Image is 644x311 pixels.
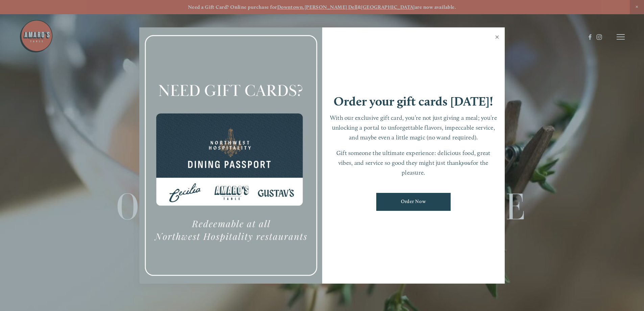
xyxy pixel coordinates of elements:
p: Gift someone the ultimate experience: delicious food, great vibes, and service so good they might... [329,148,498,177]
a: Close [491,28,504,47]
h1: Order your gift cards [DATE]! [334,95,493,108]
em: you [462,159,471,166]
p: With our exclusive gift card, you’re not just giving a meal; you’re unlocking a portal to unforge... [329,113,498,142]
a: Order Now [376,193,451,211]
